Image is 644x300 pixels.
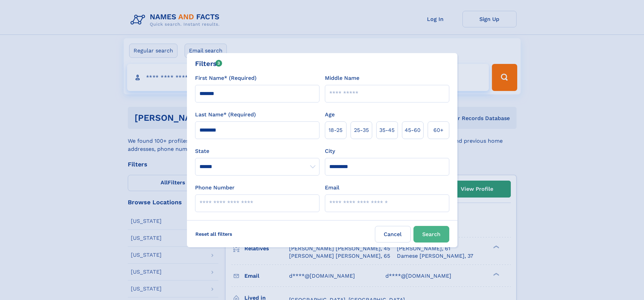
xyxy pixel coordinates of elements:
label: Reset all filters [191,226,237,242]
label: Cancel [375,226,411,243]
label: Phone Number [195,184,235,192]
span: 45‑60 [405,126,421,134]
div: Filters [195,59,222,69]
label: First Name* (Required) [195,74,257,82]
label: Last Name* (Required) [195,111,256,119]
label: City [325,147,335,155]
button: Search [413,226,449,243]
span: 18‑25 [329,126,342,134]
label: Middle Name [325,74,359,82]
label: State [195,147,319,155]
span: 35‑45 [379,126,395,134]
span: 60+ [433,126,444,134]
span: 25‑35 [354,126,369,134]
label: Age [325,111,335,119]
label: Email [325,184,339,192]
